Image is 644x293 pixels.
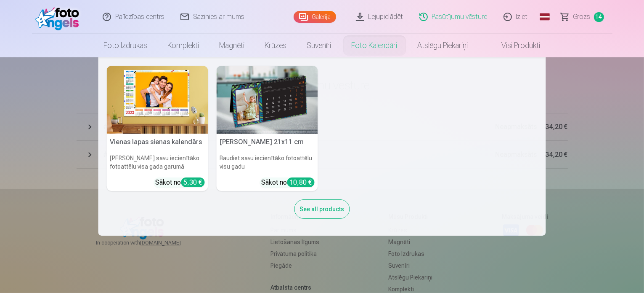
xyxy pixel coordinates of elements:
[478,34,551,57] a: Visi produkti
[94,34,158,57] a: Foto izdrukas
[573,12,591,22] span: Grozs
[156,177,205,188] div: Sākot no
[217,66,318,134] img: Galda kalendārs 21x11 cm
[262,177,315,188] div: Sākot no
[107,66,208,134] img: Vienas lapas sienas kalendārs
[217,134,318,151] h5: [PERSON_NAME] 21x11 cm
[107,66,208,191] a: Vienas lapas sienas kalendārsVienas lapas sienas kalendārs[PERSON_NAME] savu iecienītāko fotoattē...
[255,34,297,57] a: Krūzes
[408,34,478,57] a: Atslēgu piekariņi
[107,134,208,151] h5: Vienas lapas sienas kalendārs
[594,12,604,22] span: 14
[294,11,336,23] a: Galerija
[297,34,342,57] a: Suvenīri
[217,66,318,191] a: Galda kalendārs 21x11 cm[PERSON_NAME] 21x11 cmBaudiet savu iecienītāko fotoattēlu visu gaduSākot ...
[294,199,350,219] div: See all products
[158,34,209,57] a: Komplekti
[181,177,205,187] div: 5,30 €
[209,34,255,57] a: Magnēti
[287,177,315,187] div: 10,80 €
[107,151,208,174] h6: [PERSON_NAME] savu iecienītāko fotoattēlu visa gada garumā
[294,204,350,213] a: See all products
[342,34,408,57] a: Foto kalendāri
[35,3,84,30] img: /fa1
[217,151,318,174] h6: Baudiet savu iecienītāko fotoattēlu visu gadu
